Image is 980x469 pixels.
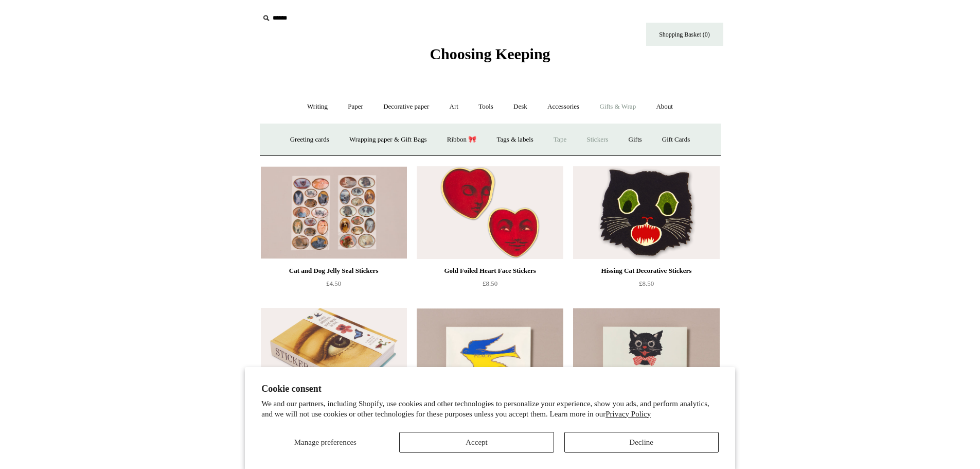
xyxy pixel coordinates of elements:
[653,126,700,153] a: Gift Cards
[605,410,651,418] a: Privacy Policy
[438,126,486,153] a: Ribbon 🎀
[469,93,503,120] a: Tools
[488,126,543,153] a: Tags & labels
[544,126,576,153] a: Tape
[417,166,563,259] img: Gold Foiled Heart Face Stickers
[261,166,407,259] img: Cat and Dog Jelly Seal Stickers
[263,265,404,277] div: Cat and Dog Jelly Seal Stickers
[430,45,550,62] span: Choosing Keeping
[577,126,617,153] a: Stickers
[261,384,719,394] h2: Cookie consent
[576,265,717,277] div: Hissing Cat Decorative Stickers
[573,308,719,401] a: Smiling Cat Decorative Stickers Smiling Cat Decorative Stickers
[573,308,719,401] img: Smiling Cat Decorative Stickers
[590,93,645,120] a: Gifts & Wrap
[261,265,407,307] a: Cat and Dog Jelly Seal Stickers £4.50
[639,280,654,287] span: £8.50
[261,308,407,401] a: John Derian Sticker Book John Derian Sticker Book
[504,93,537,120] a: Desk
[281,126,338,153] a: Greeting cards
[399,432,554,453] button: Accept
[340,126,436,153] a: Wrapping paper & Gift Bags
[647,93,682,120] a: About
[338,93,372,120] a: Paper
[564,432,719,453] button: Decline
[646,23,723,46] a: Shopping Basket (0)
[483,280,497,287] span: £8.50
[573,166,719,259] img: Hissing Cat Decorative Stickers
[261,432,389,453] button: Manage preferences
[440,93,468,120] a: Art
[298,93,337,120] a: Writing
[261,308,407,401] img: John Derian Sticker Book
[261,166,407,259] a: Cat and Dog Jelly Seal Stickers Cat and Dog Jelly Seal Stickers
[261,399,719,419] p: We and our partners, including Shopify, use cookies and other technologies to personalize your ex...
[294,438,357,446] span: Manage preferences
[326,280,341,287] span: £4.50
[619,126,651,153] a: Gifts
[573,166,719,259] a: Hissing Cat Decorative Stickers Hissing Cat Decorative Stickers
[417,308,563,401] a: Nonprofit Ukraine Peace Dove Stickers Nonprofit Ukraine Peace Dove Stickers
[417,265,563,307] a: Gold Foiled Heart Face Stickers £8.50
[419,265,560,277] div: Gold Foiled Heart Face Stickers
[538,93,589,120] a: Accessories
[430,54,550,61] a: Choosing Keeping
[573,265,719,307] a: Hissing Cat Decorative Stickers £8.50
[417,308,563,401] img: Nonprofit Ukraine Peace Dove Stickers
[417,166,563,259] a: Gold Foiled Heart Face Stickers Gold Foiled Heart Face Stickers
[374,93,438,120] a: Decorative paper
